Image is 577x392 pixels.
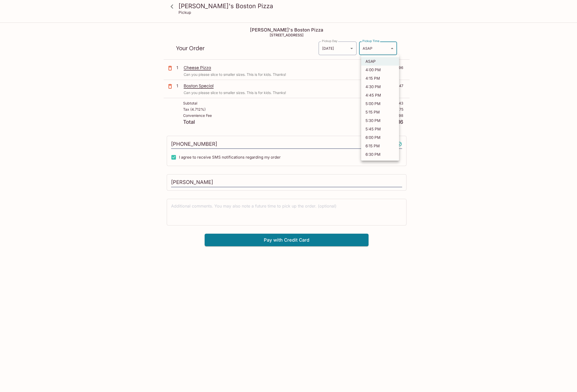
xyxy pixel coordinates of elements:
li: ASAP [361,57,399,66]
li: 4:30 PM [361,82,399,91]
li: 5:45 PM [361,125,399,133]
li: 6:15 PM [361,142,399,150]
li: 5:00 PM [361,99,399,108]
li: 6:30 PM [361,150,399,159]
li: 4:00 PM [361,66,399,74]
li: 5:30 PM [361,116,399,125]
li: 6:00 PM [361,133,399,142]
li: 4:15 PM [361,74,399,82]
li: 5:15 PM [361,108,399,116]
li: 4:45 PM [361,91,399,99]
